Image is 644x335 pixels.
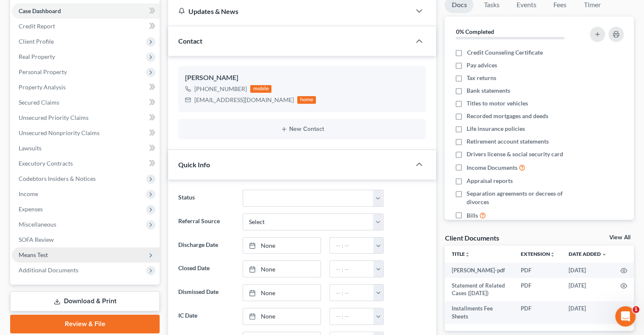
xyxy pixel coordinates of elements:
[562,263,614,278] td: [DATE]
[174,260,238,277] label: Closed Date
[12,95,160,110] a: Secured Claims
[19,68,67,75] span: Personal Property
[602,252,607,257] i: expand_more
[243,285,321,301] a: None
[12,19,160,34] a: Credit Report
[562,301,614,324] td: [DATE]
[12,3,160,19] a: Case Dashboard
[456,28,494,35] strong: 0% Completed
[185,126,419,133] button: New Contact
[243,261,321,277] a: None
[451,251,470,257] a: Titleunfold_more
[467,163,517,172] span: Income Documents
[178,7,401,16] div: Updates & News
[330,285,374,301] input: -- : --
[12,110,160,125] a: Unsecured Priority Claims
[185,73,419,83] div: [PERSON_NAME]
[19,205,43,213] span: Expenses
[445,278,514,301] td: Statement of Related Cases ([DATE])
[174,213,238,230] label: Referral Source
[615,306,636,327] iframe: Intercom live chat
[19,22,55,30] span: Credit Report
[467,48,542,57] span: Credit Counseling Certificate
[467,125,525,133] span: Life insurance policies
[10,315,160,333] a: Review & File
[19,251,48,258] span: Means Test
[19,190,38,197] span: Income
[19,129,100,136] span: Unsecured Nonpriority Claims
[19,221,56,228] span: Miscellaneous
[250,85,271,93] div: mobile
[19,114,88,121] span: Unsecured Priority Claims
[467,61,497,69] span: Pay advices
[514,278,562,301] td: PDF
[19,144,41,152] span: Lawsuits
[467,137,549,146] span: Retirement account statements
[514,301,562,324] td: PDF
[330,261,374,277] input: -- : --
[521,251,555,257] a: Extensionunfold_more
[445,301,514,324] td: Installments Fee Sheets
[19,236,54,243] span: SOFA Review
[194,96,294,104] div: [EMAIL_ADDRESS][DOMAIN_NAME]
[12,141,160,156] a: Lawsuits
[12,80,160,95] a: Property Analysis
[467,74,496,82] span: Tax returns
[19,7,61,14] span: Case Dashboard
[514,263,562,278] td: PDF
[243,308,321,324] a: None
[467,211,478,220] span: Bills
[10,291,160,311] a: Download & Print
[330,238,374,254] input: -- : --
[19,175,96,182] span: Codebtors Insiders & Notices
[562,278,614,301] td: [DATE]
[12,125,160,141] a: Unsecured Nonpriority Claims
[19,83,66,91] span: Property Analysis
[19,99,59,106] span: Secured Claims
[467,150,563,158] span: Drivers license & social security card
[467,86,510,95] span: Bank statements
[12,232,160,247] a: SOFA Review
[633,306,639,313] span: 1
[19,266,78,274] span: Additional Documents
[330,308,374,324] input: -- : --
[178,37,202,45] span: Contact
[550,252,555,257] i: unfold_more
[467,177,513,185] span: Appraisal reports
[243,238,321,254] a: None
[194,85,247,93] div: [PHONE_NUMBER]
[467,99,528,108] span: Titles to motor vehicles
[19,53,55,60] span: Real Property
[297,96,316,104] div: home
[178,161,210,169] span: Quick Info
[445,263,514,278] td: [PERSON_NAME]-pdf
[569,251,607,257] a: Date Added expand_more
[19,38,54,45] span: Client Profile
[464,252,470,257] i: unfold_more
[174,237,238,254] label: Discharge Date
[174,284,238,301] label: Dismissed Date
[467,112,548,120] span: Recorded mortgages and deeds
[467,189,579,206] span: Separation agreements or decrees of divorces
[445,233,499,242] div: Client Documents
[19,160,73,167] span: Executory Contracts
[174,308,238,325] label: IC Date
[174,190,238,207] label: Status
[609,235,630,241] a: View All
[12,156,160,171] a: Executory Contracts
